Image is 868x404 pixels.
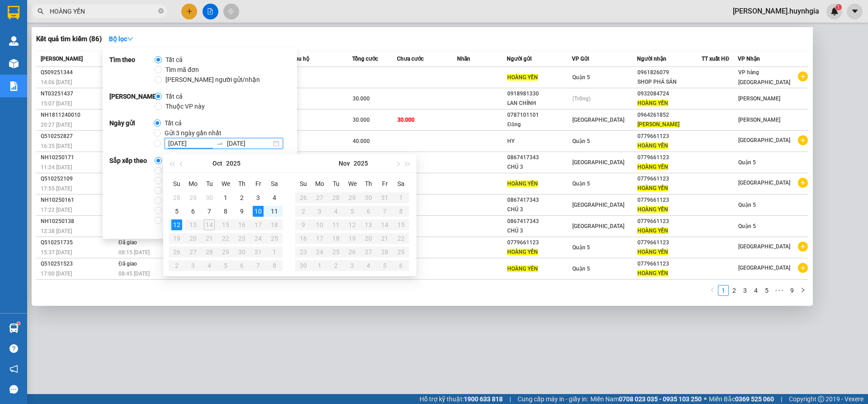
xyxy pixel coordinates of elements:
div: 3 [253,192,264,203]
span: Người nhận [637,56,666,62]
td: 2025-10-10 [250,204,266,218]
td: 2025-10-03 [250,191,266,204]
span: 15:37 [DATE] [41,249,72,256]
span: 17:55 [DATE] [41,185,72,192]
button: Bộ lọcdown [102,32,141,46]
span: plus-circle [798,135,808,145]
li: 9 [787,285,797,296]
div: 4 [269,192,280,203]
div: Q510252827 [41,132,116,141]
th: Fr [377,176,393,191]
a: 2 [729,285,739,295]
span: [PERSON_NAME] [738,95,780,102]
span: HOÀNG YẾN [507,181,538,187]
span: VP Gửi [572,56,589,62]
th: We [217,176,234,191]
button: 2025 [226,154,241,172]
span: Quận 5 [572,266,590,272]
span: [PERSON_NAME] [41,56,83,62]
div: HY [507,137,571,146]
span: [GEOGRAPHIC_DATA] [572,159,624,166]
span: Tổng cước [352,56,378,62]
div: 1 [220,192,231,203]
img: warehouse-icon [9,59,19,68]
button: Nov [339,154,350,172]
div: 0779661123 [637,259,702,269]
li: 2 [729,285,740,296]
div: Đăng [507,120,571,129]
img: warehouse-icon [9,36,19,46]
button: right [797,285,808,296]
a: 4 [751,285,761,295]
span: [GEOGRAPHIC_DATA] [738,137,790,143]
a: 3 [740,285,750,295]
span: Tìm mã đơn [162,65,203,75]
th: Su [295,176,311,191]
span: Tất cả [161,118,185,128]
th: Th [360,176,377,191]
a: 9 [787,285,797,295]
div: 6 [188,206,198,217]
div: Q510251735 [41,238,116,247]
div: 0779661123 [637,153,702,162]
span: [PERSON_NAME] người gửi/nhận [162,75,264,85]
span: plus-circle [798,242,808,252]
div: 0867417343 [507,217,571,226]
div: 0779661123 [637,174,702,184]
span: 17:22 [DATE] [41,207,72,213]
span: Tiền chưa cước tăng dần [162,205,239,215]
span: HOÀNG YẾN [507,74,538,81]
div: NT03251437 [41,89,116,99]
span: plus-circle [798,71,808,81]
span: swap-right [216,140,223,147]
div: CHÚ 3 [507,162,571,172]
td: 2025-10-04 [266,191,283,204]
span: Thu hộ [292,56,309,62]
div: 0961826079 [637,68,702,77]
span: HOÀNG YÊN [507,266,538,272]
span: (Trống) [572,95,590,102]
span: Ngày tạo đơn gần nhất [162,166,234,176]
strong: Ngày gửi [109,118,154,149]
span: notification [9,365,18,373]
span: Ngày lên hàng gần nhất [162,176,236,185]
td: 2025-10-05 [169,204,185,218]
span: Đã giao [118,261,137,267]
td: 2025-10-06 [185,204,201,218]
img: logo-vxr [8,6,19,19]
h3: Kết quả tìm kiếm ( 86 ) [36,34,102,44]
span: Quận 5 [572,244,590,251]
div: 9 [236,206,247,217]
span: close-circle [158,8,164,14]
span: plus-circle [798,263,808,273]
button: 2025 [354,154,368,172]
span: question-circle [9,344,18,353]
span: VP hàng [GEOGRAPHIC_DATA] [738,69,790,86]
span: Quận 5 [572,74,590,81]
span: Quận 5 [738,223,756,229]
span: Quận 5 [738,159,756,166]
div: 0918981330 [507,89,571,99]
div: Q510252109 [41,174,116,184]
th: We [344,176,360,191]
th: Mo [311,176,328,191]
span: TT xuất HĐ [702,56,729,62]
div: 8 [220,206,231,217]
input: Tìm tên, số ĐT hoặc mã đơn [50,6,156,16]
span: HOÀNG YẾN [637,100,668,106]
td: 2025-10-02 [234,191,250,204]
div: Q509251344 [41,68,116,77]
span: Ngày giao hàng gần nhất [162,195,240,205]
div: 0932084724 [637,89,702,99]
strong: [PERSON_NAME] [109,91,155,111]
span: search [38,8,44,14]
strong: Sắp xếp theo [109,156,155,225]
span: Quận 5 [572,138,590,144]
span: 20:27 [DATE] [41,122,72,128]
span: Mặc định [162,156,195,166]
a: 5 [762,285,772,295]
th: Tu [328,176,344,191]
div: NH10250171 [41,153,116,162]
span: Tất cả [162,55,186,65]
div: 0779661123 [637,132,702,141]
